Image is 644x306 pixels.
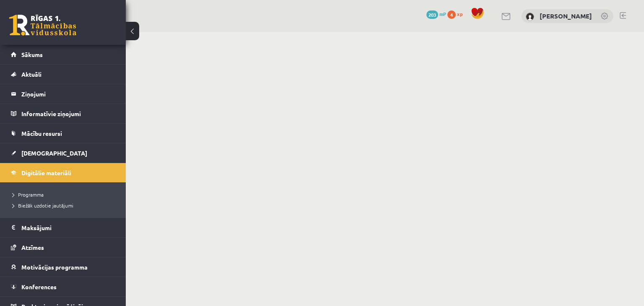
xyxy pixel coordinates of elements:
[447,10,456,19] span: 4
[457,10,462,17] span: xp
[21,244,44,251] span: Atzīmes
[13,191,44,198] span: Programma
[447,10,467,17] a: 4 xp
[9,15,76,36] a: Rīgas 1. Tālmācības vidusskola
[426,10,446,17] a: 203 mP
[21,218,115,237] legend: Maksājumi
[21,283,57,290] span: Konferences
[21,149,87,157] span: [DEMOGRAPHIC_DATA]
[13,202,117,209] a: Biežāk uzdotie jautājumi
[21,169,71,176] span: Digitālie materiāli
[21,104,115,123] legend: Informatīvie ziņojumi
[11,257,115,277] a: Motivācijas programma
[21,84,115,104] legend: Ziņojumi
[21,51,43,58] span: Sākums
[21,70,42,78] span: Aktuāli
[11,143,115,163] a: [DEMOGRAPHIC_DATA]
[11,238,115,257] a: Atzīmes
[11,277,115,296] a: Konferences
[11,45,115,64] a: Sākums
[11,218,115,237] a: Maksājumi
[11,104,115,123] a: Informatīvie ziņojumi
[21,130,62,137] span: Mācību resursi
[11,84,115,104] a: Ziņojumi
[11,124,115,143] a: Mācību resursi
[11,65,115,84] a: Aktuāli
[526,13,534,21] img: Amanda Neifelde
[426,10,438,19] span: 203
[540,12,592,20] a: [PERSON_NAME]
[13,191,117,198] a: Programma
[21,263,88,271] span: Motivācijas programma
[11,163,115,182] a: Digitālie materiāli
[13,202,73,209] span: Biežāk uzdotie jautājumi
[439,10,446,17] span: mP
